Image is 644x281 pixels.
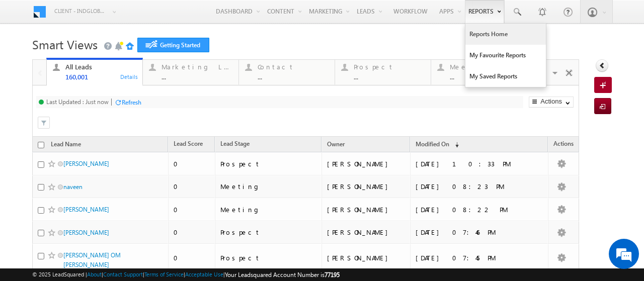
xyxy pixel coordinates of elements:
[174,205,211,214] div: 0
[63,160,109,167] a: [PERSON_NAME]
[411,138,464,151] a: Modified On (sorted descending)
[162,73,233,80] div: ...
[137,38,209,52] a: Getting Started
[225,271,340,278] span: Your Leadsquared Account Number is
[354,63,425,71] div: Prospect
[38,142,44,148] input: Check all records
[174,182,211,191] div: 0
[416,253,544,262] div: [DATE] 07:45 PM
[220,228,317,237] div: Prospect
[174,228,211,237] div: 0
[32,270,340,279] span: © 2025 LeadSquared | | | | |
[220,182,317,191] div: Meeting
[120,72,139,81] div: Details
[220,140,250,147] span: Lead Stage
[327,182,406,191] div: [PERSON_NAME]
[220,159,317,168] div: Prospect
[103,271,143,277] a: Contact Support
[87,271,102,277] a: About
[238,60,335,85] a: Contact...
[327,253,406,262] div: [PERSON_NAME]
[46,139,86,152] a: Lead Name
[327,140,345,148] span: Owner
[32,36,98,52] span: Smart Views
[215,138,255,151] a: Lead Stage
[220,253,317,262] div: Prospect
[335,60,431,85] a: Prospect...
[416,228,544,237] div: [DATE] 07:46 PM
[327,159,406,168] div: [PERSON_NAME]
[354,73,425,80] div: ...
[144,271,184,277] a: Terms of Service
[63,229,109,236] a: [PERSON_NAME]
[465,24,546,45] a: Reports Home
[220,205,317,214] div: Meeting
[174,140,203,147] span: Lead Score
[548,138,579,151] span: Actions
[46,58,143,86] a: All Leads160,001Details
[65,63,137,71] div: All Leads
[174,159,211,168] div: 0
[451,141,459,149] span: (sorted descending)
[416,182,544,191] div: [DATE] 08:23 PM
[65,73,137,80] div: 160,001
[142,60,239,85] a: Marketing Leads...
[63,251,121,268] a: [PERSON_NAME] OM [PERSON_NAME]
[122,99,141,106] div: Refresh
[465,66,546,87] a: My Saved Reports
[63,206,109,213] a: [PERSON_NAME]
[450,73,521,80] div: ...
[465,45,546,66] a: My Favourite Reports
[162,63,233,71] div: Marketing Leads
[169,138,208,151] a: Lead Score
[450,63,521,71] div: Meeting
[416,205,544,214] div: [DATE] 08:22 PM
[416,159,544,168] div: [DATE] 10:33 PM
[54,6,107,16] span: Client - indglobal2 (77195)
[327,205,406,214] div: [PERSON_NAME]
[325,271,340,278] span: 77195
[185,271,223,277] a: Acceptable Use
[174,253,211,262] div: 0
[63,183,83,191] a: naveen
[258,73,329,80] div: ...
[46,98,109,106] div: Last Updated : Just now
[258,63,329,71] div: Contact
[416,140,449,148] span: Modified On
[431,60,527,85] a: Meeting...
[327,228,406,237] div: [PERSON_NAME]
